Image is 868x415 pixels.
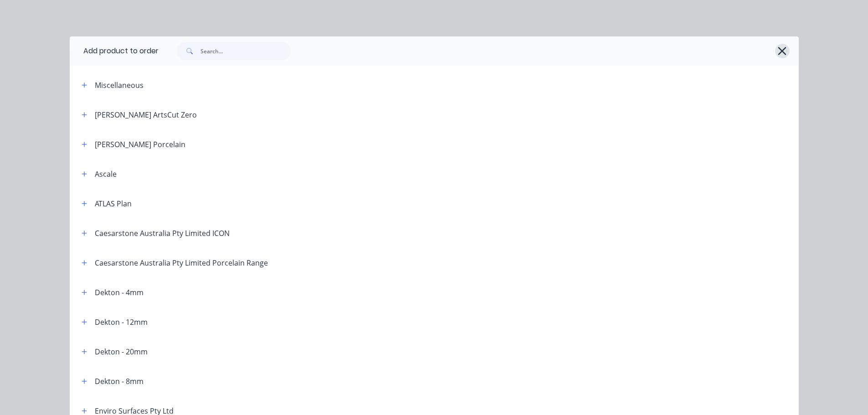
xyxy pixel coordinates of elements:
[95,228,230,239] div: Caesarstone Australia Pty Limited ICON
[95,317,148,328] div: Dekton - 12mm
[95,169,117,179] div: Ascale
[95,346,148,357] div: Dekton - 20mm
[95,139,185,150] div: [PERSON_NAME] Porcelain
[95,376,144,387] div: Dekton - 8mm
[95,198,132,209] div: ATLAS Plan
[70,36,159,66] div: Add product to order
[95,257,268,268] div: Caesarstone Australia Pty Limited Porcelain Range
[95,287,144,298] div: Dekton - 4mm
[200,42,291,60] input: Search...
[95,109,197,120] div: [PERSON_NAME] ArtsCut Zero
[95,80,144,91] div: Miscellaneous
